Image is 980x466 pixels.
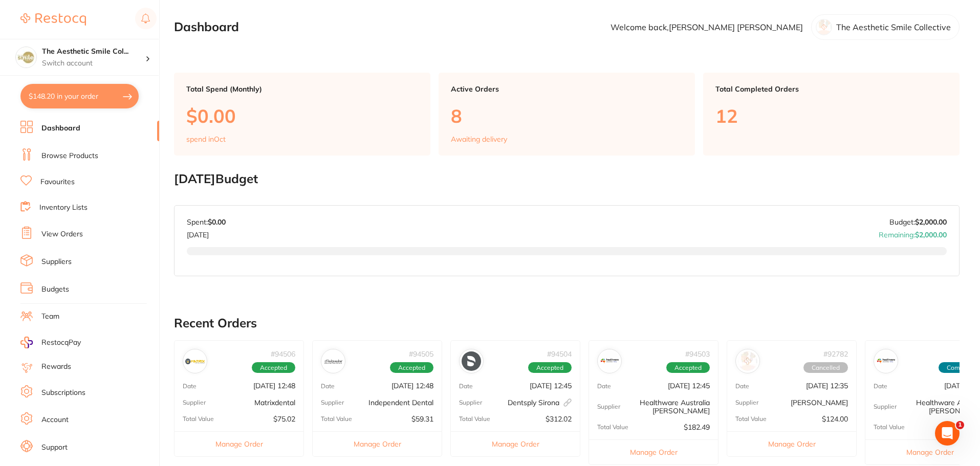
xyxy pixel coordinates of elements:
[321,383,335,390] p: Date
[20,337,81,348] a: RestocqPay
[836,23,951,32] p: The Aesthetic Smile Collective
[174,172,960,186] h2: [DATE] Budget
[41,123,80,134] a: Dashboard
[41,415,69,425] a: Account
[600,351,619,371] img: Healthware Australia Ridley
[321,415,352,423] p: Total Value
[183,383,197,390] p: Date
[715,105,947,126] p: 12
[508,398,572,407] p: Dentsply Sirona
[20,13,86,26] img: Restocq Logo
[715,85,947,93] p: Total Completed Orders
[186,85,418,93] p: Total Spend (Monthly)
[822,415,848,423] p: $124.00
[391,382,433,390] p: [DATE] 12:48
[41,312,59,322] a: Team
[528,362,572,373] span: Accepted
[390,362,433,373] span: Accepted
[597,383,611,390] p: Date
[187,227,226,239] p: [DATE]
[791,398,848,407] p: [PERSON_NAME]
[183,399,206,406] p: Supplier
[20,84,139,108] button: $148.20 in your order
[273,415,295,423] p: $75.02
[41,362,71,372] a: Rewards
[174,316,960,330] h2: Recent Orders
[451,135,507,143] p: Awaiting delivery
[874,424,905,431] p: Total Value
[411,415,433,423] p: $59.31
[547,350,572,358] p: # 94504
[459,415,490,423] p: Total Value
[666,362,710,373] span: Accepted
[20,8,86,31] a: Restocq Logo
[41,338,81,348] span: RestocqPay
[313,431,442,456] button: Manage Order
[451,105,683,126] p: 8
[915,230,947,239] strong: $2,000.00
[20,337,33,348] img: RestocqPay
[874,403,897,410] p: Supplier
[589,439,718,464] button: Manage Order
[208,217,226,227] strong: $0.00
[187,218,226,226] p: Spent:
[42,47,145,57] h4: The Aesthetic Smile Collective
[462,351,481,371] img: Dentsply Sirona
[684,423,710,431] p: $182.49
[186,105,418,126] p: $0.00
[42,58,145,69] p: Switch account
[41,151,98,161] a: Browse Products
[611,23,803,32] p: Welcome back, [PERSON_NAME] [PERSON_NAME]
[41,257,72,267] a: Suppliers
[459,399,482,406] p: Supplier
[735,399,758,406] p: Supplier
[703,73,960,156] a: Total Completed Orders12
[738,351,757,371] img: Henry Schein Halas
[735,383,749,390] p: Date
[254,398,295,407] p: Matrixdental
[879,227,947,239] p: Remaining:
[727,431,856,456] button: Manage Order
[459,383,473,390] p: Date
[252,362,295,373] span: Accepted
[271,350,295,358] p: # 94506
[185,351,205,371] img: Matrixdental
[935,421,960,446] iframe: Intercom live chat
[41,229,83,239] a: View Orders
[806,382,848,390] p: [DATE] 12:35
[451,431,580,456] button: Manage Order
[823,350,848,358] p: # 92782
[41,442,68,453] a: Support
[915,217,947,227] strong: $2,000.00
[889,218,947,226] p: Budget:
[409,350,433,358] p: # 94505
[735,415,767,423] p: Total Value
[368,398,433,407] p: Independent Dental
[546,415,572,423] p: $312.02
[530,382,572,390] p: [DATE] 12:45
[956,421,964,429] span: 1
[597,403,620,410] p: Supplier
[874,383,887,390] p: Date
[668,382,710,390] p: [DATE] 12:45
[321,399,344,406] p: Supplier
[323,351,343,371] img: Independent Dental
[685,350,710,358] p: # 94503
[41,284,69,295] a: Budgets
[16,47,36,68] img: The Aesthetic Smile Collective
[41,388,85,398] a: Subscriptions
[597,424,628,431] p: Total Value
[174,73,430,156] a: Total Spend (Monthly)$0.00spend inOct
[186,135,226,143] p: spend in Oct
[620,398,710,415] p: Healthware Australia [PERSON_NAME]
[451,85,683,93] p: Active Orders
[439,73,695,156] a: Active Orders8Awaiting delivery
[253,382,295,390] p: [DATE] 12:48
[876,351,896,371] img: Healthware Australia Ridley
[39,203,88,213] a: Inventory Lists
[175,431,303,456] button: Manage Order
[183,415,214,423] p: Total Value
[174,20,239,34] h2: Dashboard
[803,362,848,373] span: Cancelled
[40,177,75,187] a: Favourites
